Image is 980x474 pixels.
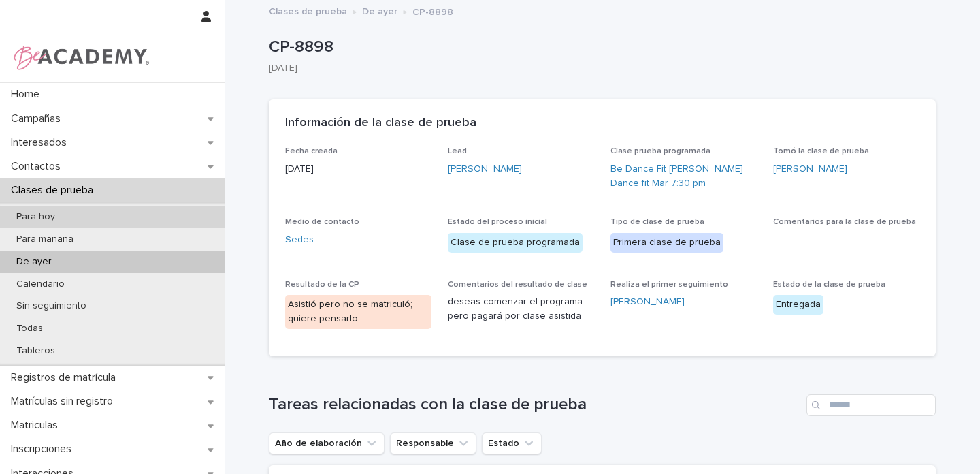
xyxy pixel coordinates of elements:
[448,147,467,155] span: Lead
[11,44,150,72] img: WPrjXfSUmiLcdUfaYY4Q
[285,218,359,226] span: Medio de contacto
[5,419,69,432] p: Matriculas
[5,395,124,408] p: Matrículas sin registro
[5,256,63,268] p: De ayer
[610,281,728,289] span: Realiza el primer seguimiento
[448,295,594,323] p: deseas comenzar el programa pero pagará por clase asistida
[610,295,685,309] a: [PERSON_NAME]
[5,234,84,245] p: Para mañana
[5,300,97,312] p: Sin seguimiento
[285,233,314,247] a: Sedes
[5,371,127,384] p: Registros de matrícula
[285,281,359,289] span: Resultado de la CP
[610,147,710,155] span: Clase prueba programada
[448,233,583,253] div: Clase de prueba programada
[5,443,82,456] p: Inscripciones
[610,218,704,226] span: Tipo de clase de prueba
[5,211,66,223] p: Para hoy
[482,432,542,454] button: Estado
[610,233,723,253] div: Primera clase de prueba
[5,345,66,357] p: Tableros
[806,394,936,416] input: Search
[773,233,919,247] p: -
[412,3,453,18] p: CP-8898
[5,136,78,149] p: Interesados
[773,147,869,155] span: Tomó la clase de prueba
[773,281,885,289] span: Estado de la clase de prueba
[285,162,431,176] p: [DATE]
[448,281,587,289] span: Comentarios del resultado de clase
[773,162,847,176] a: [PERSON_NAME]
[610,162,757,191] a: Be Dance Fit [PERSON_NAME] Dance fit Mar 7:30 pm
[285,295,431,329] div: Asistió pero no se matriculó; quiere pensarlo
[269,3,347,18] a: Clases de prueba
[5,160,71,173] p: Contactos
[773,218,916,226] span: Comentarios para la clase de prueba
[5,279,76,290] p: Calendario
[5,323,54,334] p: Todas
[5,112,71,125] p: Campañas
[390,432,476,454] button: Responsable
[269,432,385,454] button: Año de elaboración
[285,116,476,131] h2: Información de la clase de prueba
[285,147,338,155] span: Fecha creada
[773,295,823,315] div: Entregada
[269,63,925,74] p: [DATE]
[269,37,930,57] p: CP-8898
[448,162,522,176] a: [PERSON_NAME]
[269,395,801,415] h1: Tareas relacionadas con la clase de prueba
[448,218,547,226] span: Estado del proceso inicial
[362,3,397,18] a: De ayer
[5,88,50,101] p: Home
[5,184,104,197] p: Clases de prueba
